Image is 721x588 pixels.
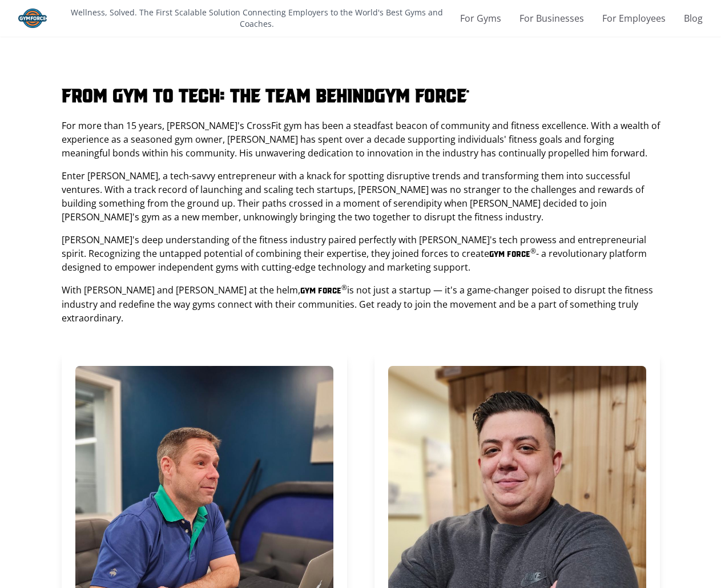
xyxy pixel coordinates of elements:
[519,11,584,25] a: For Businesses
[602,11,666,25] a: For Employees
[18,9,47,28] img: Gym Force Logo
[62,119,660,160] p: For more than 15 years, [PERSON_NAME]'s CrossFit gym has been a steadfast beacon of community and...
[62,283,660,324] p: With [PERSON_NAME] and [PERSON_NAME] at the helm, is not just a startup — it's a game-changer poi...
[341,283,347,292] span: ®
[300,286,341,295] span: Gym Force
[374,83,466,104] span: Gym Force
[466,88,469,95] span: ®
[684,11,703,25] a: Blog
[62,169,660,224] p: Enter [PERSON_NAME], a tech-savvy entrepreneur with a knack for spotting disruptive trends and tr...
[530,246,536,256] span: ®
[489,249,530,258] span: Gym Force
[62,233,660,274] p: [PERSON_NAME]'s deep understanding of the fitness industry paired perfectly with [PERSON_NAME]'s ...
[460,11,501,25] a: For Gyms
[62,82,660,105] h1: From Gym to Tech: The Team Behind
[58,7,456,30] p: Wellness, Solved. The First Scalable Solution Connecting Employers to the World's Best Gyms and C...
